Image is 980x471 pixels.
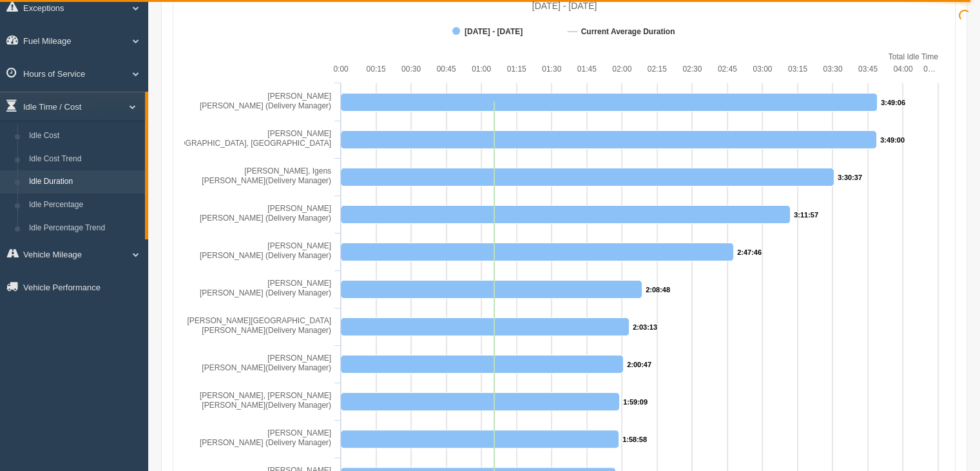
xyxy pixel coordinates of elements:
text: 03:30 [823,65,842,74]
tspan: [PERSON_NAME] [267,241,331,250]
tspan: 2:08:48 [646,286,670,294]
tspan: [PERSON_NAME][GEOGRAPHIC_DATA] [187,316,331,325]
text: 03:45 [858,65,878,74]
tspan: 1:59:09 [623,398,648,406]
tspan: [PERSON_NAME] [267,428,331,437]
text: 02:45 [718,65,737,74]
tspan: [PERSON_NAME] (Delivery Manager) [200,251,331,260]
tspan: [PERSON_NAME] (Delivery Manager) [200,101,331,110]
tspan: [DATE] - [DATE] [465,27,523,36]
tspan: 2:00:47 [627,361,651,368]
a: Idle Cost [23,125,145,148]
tspan: [DATE] - [DATE] [532,1,597,11]
text: 03:00 [753,65,772,74]
tspan: Total Idle Time [889,52,939,61]
tspan: Current Average Duration [581,27,675,36]
tspan: [PERSON_NAME] (Delivery Manager) [200,288,331,297]
text: 0:00 [333,65,349,74]
text: 03:15 [788,65,807,74]
tspan: 2:03:13 [633,323,657,331]
tspan: 3:49:00 [880,136,905,144]
tspan: 0… [923,65,936,74]
tspan: [PERSON_NAME](Delivery Manager) [202,326,331,335]
tspan: [PERSON_NAME](Delivery Manager) [202,401,331,410]
tspan: [PERSON_NAME] (Delivery Manager) [200,214,331,223]
text: 01:30 [542,65,561,74]
tspan: [PERSON_NAME] [267,129,331,138]
tspan: 1:58:58 [622,436,647,443]
tspan: [PERSON_NAME], [PERSON_NAME] [200,391,331,400]
tspan: [PERSON_NAME] [267,279,331,288]
a: Idle Percentage Trend [23,217,145,240]
tspan: 3:30:37 [838,174,862,181]
tspan: 3:11:57 [794,211,818,219]
tspan: [GEOGRAPHIC_DATA], [GEOGRAPHIC_DATA] [166,139,332,148]
tspan: [PERSON_NAME](Delivery Manager) [202,176,331,185]
text: 02:15 [648,65,667,74]
text: 04:00 [893,65,912,74]
text: 01:45 [577,65,597,74]
tspan: 2:47:46 [737,248,762,256]
tspan: [PERSON_NAME](Delivery Manager) [202,363,331,372]
a: Idle Cost Trend [23,148,145,171]
tspan: [PERSON_NAME] (Delivery Manager) [200,438,331,447]
tspan: [PERSON_NAME], Igens [244,166,331,175]
text: 01:00 [472,65,491,74]
tspan: 3:49:06 [881,99,905,106]
text: 00:30 [401,65,421,74]
text: 00:45 [437,65,456,74]
tspan: [PERSON_NAME] [267,92,331,101]
tspan: [PERSON_NAME] [267,354,331,363]
text: 00:15 [367,65,386,74]
text: 02:00 [612,65,631,74]
a: Idle Duration [23,170,145,194]
tspan: [PERSON_NAME] [267,204,331,213]
a: Idle Percentage [23,194,145,217]
text: 02:30 [682,65,702,74]
text: 01:15 [507,65,526,74]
